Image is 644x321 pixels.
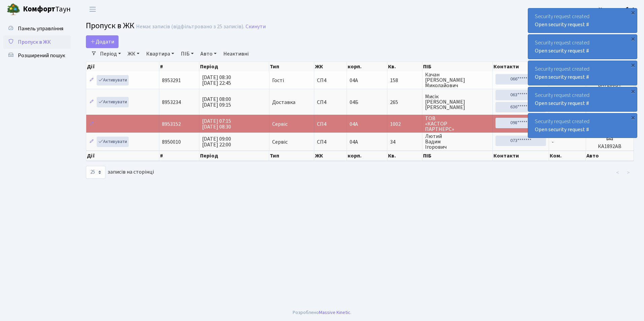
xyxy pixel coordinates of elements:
th: ПІБ [422,151,493,161]
th: ПІБ [422,62,493,71]
span: Розширений пошук [18,52,65,59]
span: 04А [350,120,358,128]
a: Розширений пошук [3,49,71,62]
span: Пропуск в ЖК [86,20,134,32]
span: Качан [PERSON_NAME] Миколайович [425,72,490,88]
th: ЖК [314,62,347,71]
a: Активувати [97,75,129,85]
a: Open security request # [535,21,589,28]
div: × [630,62,636,68]
select: записів на сторінці [86,166,105,179]
span: СП4 [317,121,344,127]
span: 8950010 [162,138,181,146]
span: 8953234 [162,99,181,106]
a: ПІБ [178,48,196,60]
span: [DATE] 07:15 [DATE] 08:30 [202,117,231,131]
span: 158 [390,78,419,83]
th: корп. [347,151,387,161]
a: Скинути [246,24,266,30]
div: × [630,35,636,42]
th: Період [199,62,269,71]
span: 8953291 [162,77,181,84]
a: Квартира [143,48,177,60]
span: Панель управління [18,25,63,32]
a: ЖК [125,48,142,60]
span: 34 [390,139,419,145]
a: Open security request # [535,100,589,107]
span: 04Б [350,99,358,106]
span: [DATE] 09:00 [DATE] 22:00 [202,135,231,148]
span: Таун [23,4,71,15]
span: Додати [90,38,114,45]
a: Активувати [97,137,129,147]
th: # [159,151,199,161]
div: × [630,88,636,95]
span: Пропуск в ЖК [18,38,51,46]
span: 04А [350,138,358,146]
div: × [630,114,636,121]
th: Тип [269,151,314,161]
a: Авто [198,48,219,60]
th: Дії [86,62,159,71]
span: СП4 [317,100,344,105]
div: Немає записів (відфільтровано з 25 записів). [136,24,244,30]
a: Період [97,48,124,60]
th: Період [199,151,269,161]
a: Open security request # [535,73,589,81]
h5: КА1892АВ [589,143,631,150]
span: Доставка [272,100,295,105]
div: Security request created [528,113,637,138]
a: Додати [86,35,119,48]
span: Гості [272,78,284,83]
label: записів на сторінці [86,166,154,179]
a: Активувати [97,97,129,107]
a: Консьєрж б. 4. [599,5,636,13]
th: Дії [86,151,159,161]
div: Security request created [528,87,637,111]
span: Мисік [PERSON_NAME] [PERSON_NAME] [425,94,490,110]
th: Ком. [549,151,586,161]
div: Security request created [528,35,637,59]
div: Розроблено . [293,309,351,316]
a: Massive Kinetic [319,309,350,316]
th: Тип [269,62,314,71]
th: Кв. [387,62,422,71]
th: # [159,62,199,71]
a: Панель управління [3,22,71,35]
span: 04А [350,77,358,84]
th: Контакти [493,62,549,71]
th: ЖК [314,151,347,161]
b: Комфорт [23,4,55,14]
div: Security request created [528,61,637,85]
span: [DATE] 08:00 [DATE] 09:15 [202,96,231,109]
span: Сервіс [272,121,288,127]
div: × [630,9,636,16]
span: [DATE] 08:30 [DATE] 22:45 [202,74,231,87]
span: - [552,138,554,146]
div: Security request created [528,8,637,33]
button: Переключити навігацію [84,4,101,15]
span: 1002 [390,121,419,127]
span: СП4 [317,78,344,83]
th: Авто [586,151,634,161]
a: Пропуск в ЖК [3,35,71,49]
span: Сервіс [272,139,288,145]
span: Лютий Вадим Ігорович [425,134,490,150]
th: Контакти [493,151,549,161]
span: 8953152 [162,120,181,128]
a: Open security request # [535,47,589,55]
span: 265 [390,100,419,105]
span: СП4 [317,139,344,145]
a: Неактивні [221,48,251,60]
span: ТОВ «КАСТОР ПАРТНЕРС» [425,116,490,132]
th: корп. [347,62,387,71]
th: Кв. [387,151,422,161]
a: Open security request # [535,126,589,133]
img: logo.png [7,3,20,16]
